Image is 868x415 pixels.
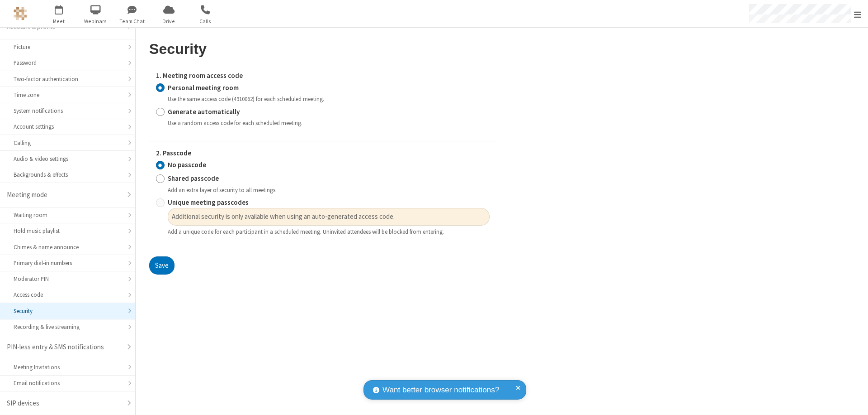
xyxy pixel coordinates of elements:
div: Two-factor authentication [14,75,122,83]
div: Hold music playlist [14,227,122,235]
div: Security [14,307,122,315]
span: Additional security is only available when using an auto-generated access code. [172,212,486,222]
label: 1. Meeting room access code [156,71,490,81]
div: System notifications [14,106,122,115]
strong: Generate automatically [168,107,240,116]
strong: Unique meeting passcodes [168,198,249,207]
strong: No passcode [168,160,206,169]
span: Webinars [79,17,113,25]
div: SIP devices [7,398,122,409]
div: Primary dial-in numbers [14,259,122,267]
span: Want better browser notifications? [382,384,499,396]
div: Moderator PIN [14,275,122,283]
div: Access code [14,290,122,299]
span: Drive [152,17,186,25]
h2: Security [149,41,496,57]
div: Add an extra layer of security to all meetings. [168,186,490,194]
label: 2. Passcode [156,148,490,159]
span: Team Chat [115,17,149,25]
strong: Personal meeting room [168,83,239,92]
div: Time zone [14,91,122,99]
div: Audio & video settings [14,154,122,163]
div: Use a random access code for each scheduled meeting. [168,119,490,127]
div: Account settings [14,122,122,131]
div: Picture [14,43,122,51]
div: PIN-less entry & SMS notifications [7,342,122,352]
span: Meet [42,17,76,25]
div: Backgrounds & effects [14,170,122,179]
div: Use the same access code (4910062) for each scheduled meeting. [168,95,490,103]
div: Calling [14,139,122,147]
div: Waiting room [14,211,122,219]
div: Add a unique code for each participant in a scheduled meeting. Uninvited attendees will be blocke... [168,227,490,236]
div: Password [14,58,122,67]
div: Meeting mode [7,190,122,200]
div: Chimes & name announce [14,243,122,251]
iframe: Chat [845,391,861,409]
img: QA Selenium DO NOT DELETE OR CHANGE [14,7,27,20]
span: Calls [189,17,222,25]
button: Save [149,256,175,275]
div: Email notifications [14,379,122,387]
strong: Shared passcode [168,174,219,183]
div: Recording & live streaming [14,323,122,331]
div: Meeting Invitations [14,363,122,372]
